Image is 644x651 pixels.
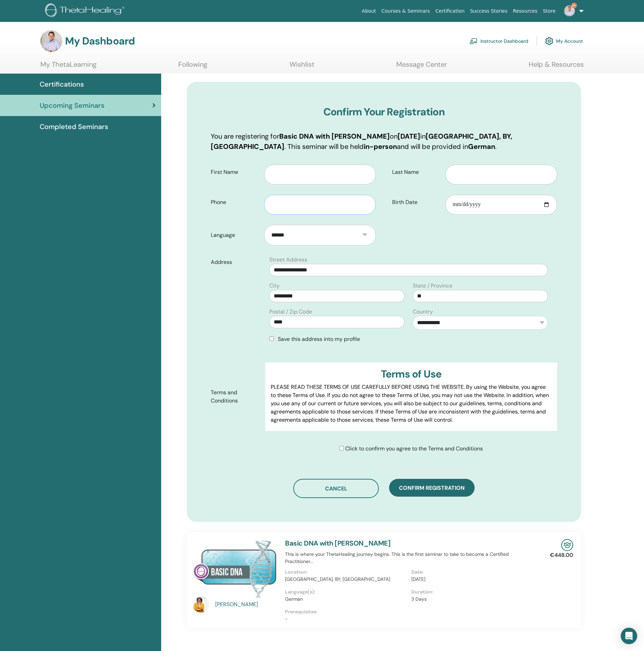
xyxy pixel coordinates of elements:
[65,35,135,47] h3: My Dashboard
[413,282,452,290] label: State / Province
[379,5,433,17] a: Courses & Seminars
[215,600,279,609] a: [PERSON_NAME]
[387,166,446,179] label: Last Name
[285,551,538,565] p: This is where your ThetaHealing journey begins. This is the first seminar to take to become a Cer...
[621,628,637,644] div: Open Intercom Messenger
[285,539,390,548] a: Basic DNA with [PERSON_NAME]
[206,196,264,209] label: Phone
[529,60,584,74] a: Help & Resources
[40,100,104,111] span: Upcoming Seminars
[289,60,314,74] a: Wishlist
[269,282,280,290] label: City
[206,386,265,407] label: Terms and Conditions
[433,5,467,17] a: Certification
[411,588,533,596] p: Duration:
[545,34,583,49] a: My Account
[206,229,264,242] label: Language
[550,551,573,559] p: €448.00
[413,308,433,316] label: Country
[278,335,360,343] span: Save this address into my profile
[396,60,447,74] a: Message Center
[211,131,557,152] p: You are registering for on in . This seminar will be held and will be provided in .
[285,596,407,603] p: German
[206,256,265,269] label: Address
[387,196,446,209] label: Birth Date
[564,5,575,16] img: default.jpg
[285,576,407,583] p: [GEOGRAPHIC_DATA], BY, [GEOGRAPHIC_DATA]
[45,3,127,19] img: logo.png
[364,142,397,151] b: in-person
[540,5,558,17] a: Store
[285,608,538,615] p: Prerequisites:
[211,106,557,118] h3: Confirm Your Registration
[271,368,552,380] h3: Terms of Use
[510,5,540,17] a: Resources
[40,60,96,74] a: My ThetaLearning
[571,3,577,8] span: 9+
[411,576,533,583] p: [DATE]
[561,539,573,551] img: In-Person Seminar
[271,383,552,424] p: PLEASE READ THESE TERMS OF USE CAREFULLY BEFORE USING THE WEBSITE. By using the Website, you agre...
[269,308,312,316] label: Postal / Zip Code
[206,166,264,179] label: First Name
[411,596,533,603] p: 3 Days
[345,445,483,452] span: Click to confirm you agree to the Terms and Conditions
[398,132,420,141] b: [DATE]
[40,122,108,132] span: Completed Seminars
[40,79,84,89] span: Certifications
[411,569,533,576] p: Date:
[193,596,209,613] img: default.jpg
[269,256,307,264] label: Street Address
[271,430,552,528] p: Lor IpsumDolorsi.ame Cons adipisci elits do eiusm tem incid, utl etdol, magnaali eni adminimve qu...
[359,5,378,17] a: About
[279,132,390,141] b: Basic DNA with [PERSON_NAME]
[178,60,207,74] a: Following
[545,35,553,47] img: cog.svg
[325,485,347,492] span: Cancel
[469,38,478,44] img: chalkboard-teacher.svg
[285,588,407,596] p: Language(s):
[285,569,407,576] p: Location:
[389,479,475,497] button: Confirm registration
[285,615,538,623] p: -
[40,30,62,52] img: default.jpg
[293,479,379,498] button: Cancel
[193,539,277,598] img: Basic DNA
[399,484,465,492] span: Confirm registration
[469,34,528,49] a: Instructor Dashboard
[468,142,495,151] b: German
[467,5,510,17] a: Success Stories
